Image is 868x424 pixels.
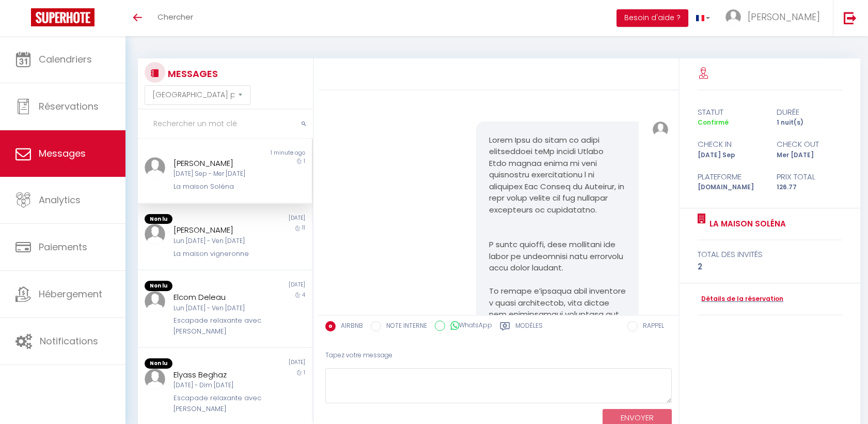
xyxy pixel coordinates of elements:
[302,291,305,299] span: 4
[39,53,92,66] span: Calendriers
[325,343,672,368] div: Tapez votre message
[445,321,492,332] label: WhatsApp
[225,358,311,369] div: [DATE]
[617,9,688,27] button: Besoin d'aide ?
[770,171,849,183] div: Prix total
[515,321,543,334] label: Modèles
[381,321,427,332] label: NOTE INTERNE
[39,100,99,113] span: Réservations
[145,358,172,369] span: Non lu
[173,157,261,170] div: [PERSON_NAME]
[31,8,94,26] img: Super Booking
[770,118,849,128] div: 1 nuit(s)
[173,315,261,337] div: Escapade relaxante avec [PERSON_NAME]
[39,193,81,206] span: Analytics
[691,171,770,183] div: Plateforme
[336,321,363,332] label: AIRBNB
[691,106,770,118] div: statut
[173,393,261,414] div: Escapade relaxante avec [PERSON_NAME]
[173,249,261,259] div: La maison vigneronne
[653,122,669,138] img: ...
[173,369,261,381] div: Elyass Beghaz
[145,281,172,291] span: Non lu
[725,9,741,25] img: ...
[770,106,849,118] div: durée
[844,11,857,24] img: logout
[225,281,311,291] div: [DATE]
[40,335,98,347] span: Notifications
[173,304,261,313] div: Lun [DATE] - Ven [DATE]
[145,224,165,245] img: ...
[173,224,261,236] div: [PERSON_NAME]
[173,291,261,304] div: Elcom Deleau
[145,369,165,389] img: ...
[165,62,218,85] h3: MESSAGES
[173,181,261,192] div: La maison Soléna
[225,214,311,224] div: [DATE]
[698,294,783,304] a: Détails de la réservation
[770,183,849,192] div: 126.77
[770,150,849,160] div: Mer [DATE]
[706,218,786,230] a: La maison Soléna
[304,369,305,376] span: 1
[145,291,165,312] img: ...
[157,11,193,22] span: Chercher
[145,214,172,224] span: Non lu
[173,236,261,246] div: Lun [DATE] - Ven [DATE]
[173,169,261,179] div: [DATE] Sep - Mer [DATE]
[698,118,729,127] span: Confirmé
[302,224,305,232] span: 11
[691,183,770,192] div: [DOMAIN_NAME]
[698,261,842,273] div: 2
[770,138,849,150] div: check out
[173,381,261,390] div: [DATE] - Dim [DATE]
[748,10,820,23] span: [PERSON_NAME]
[145,157,165,178] img: ...
[39,147,86,160] span: Messages
[638,321,664,332] label: RAPPEL
[39,287,102,300] span: Hébergement
[304,157,305,165] span: 1
[39,240,87,253] span: Paiements
[691,150,770,160] div: [DATE] Sep
[698,248,842,261] div: total des invités
[138,110,313,139] input: Rechercher un mot clé
[225,149,311,157] div: 1 minute ago
[691,138,770,150] div: check in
